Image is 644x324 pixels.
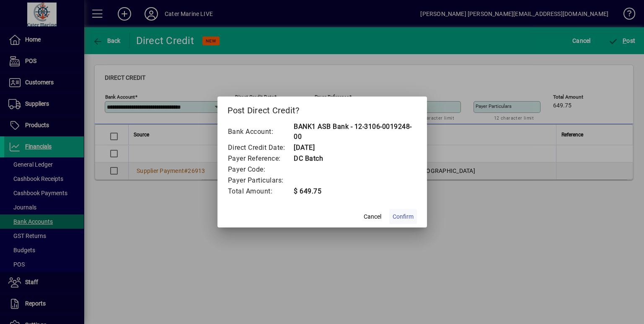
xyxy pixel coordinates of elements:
span: Confirm [393,212,414,221]
button: Cancel [359,209,386,224]
td: Direct Credit Date: [228,142,294,153]
td: BANK1 ASB Bank - 12-3106-0019248-00 [293,121,417,142]
td: [DATE] [293,142,417,153]
td: Payer Reference: [228,153,294,164]
td: Payer Code: [228,164,294,175]
span: Cancel [364,212,381,221]
td: Payer Particulars: [228,175,294,186]
td: Total Amount: [228,186,294,197]
button: Confirm [389,209,417,224]
td: Bank Account: [228,121,294,142]
td: $ 649.75 [293,186,417,197]
h2: Post Direct Credit? [217,97,427,121]
td: DC Batch [293,153,417,164]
